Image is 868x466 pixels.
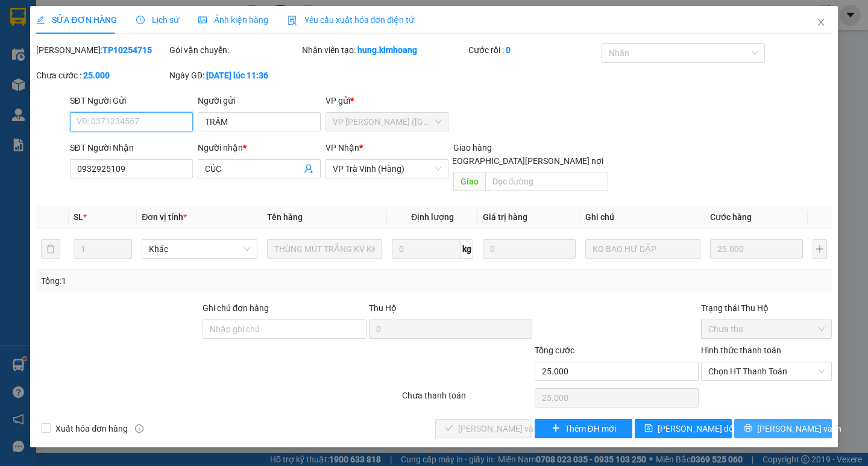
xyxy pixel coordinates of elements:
[565,422,616,435] span: Thêm ĐH mới
[744,424,752,433] span: printer
[439,154,608,168] span: [GEOGRAPHIC_DATA][PERSON_NAME] nơi
[708,362,825,380] span: Chọn HT Thanh Toán
[302,43,466,57] div: Nhân viên tạo:
[435,419,532,438] button: check[PERSON_NAME] và [PERSON_NAME] hàng
[701,345,781,355] label: Hình thức thanh toán
[453,172,485,191] span: Giao
[31,78,104,90] span: KO BAO HƯ DẬP
[5,65,137,77] span: 0989202329 -
[169,43,300,57] div: Gói vận chuyển:
[506,45,511,55] b: 0
[535,419,632,438] button: plusThêm ĐH mới
[333,160,441,178] span: VP Trà Vinh (Hàng)
[585,239,700,259] input: Ghi Chú
[580,206,705,229] th: Ghi chú
[41,274,336,288] div: Tổng: 1
[325,94,448,107] div: VP gửi
[734,419,831,438] button: printer[PERSON_NAME] và In
[5,24,176,46] p: GỬI:
[461,239,473,259] span: kg
[453,143,492,153] span: Giao hàng
[198,141,321,154] div: Người nhận
[206,71,268,80] b: [DATE] lúc 11:36
[40,7,140,18] strong: BIÊN NHẬN GỬI HÀNG
[333,113,441,131] span: VP Trần Phú (Hàng)
[198,16,207,24] span: picture
[136,15,179,25] span: Lịch sử
[813,239,827,259] button: plus
[5,78,104,90] span: GIAO:
[535,345,574,355] span: Tổng cước
[288,16,297,25] img: icon
[41,239,60,259] button: delete
[36,16,45,24] span: edit
[51,422,133,435] span: Xuất hóa đơn hàng
[485,172,608,191] input: Dọc đường
[411,212,454,222] span: Định lượng
[658,422,735,435] span: [PERSON_NAME] đổi
[635,419,732,438] button: save[PERSON_NAME] đổi
[135,424,143,433] span: info-circle
[401,389,534,410] div: Chưa thanh toán
[325,143,359,153] span: VP Nhận
[74,212,83,222] span: SL
[83,71,110,80] b: 25.000
[267,239,382,259] input: VD: Bàn, Ghế
[710,212,752,222] span: Cước hàng
[288,15,415,25] span: Yêu cầu xuất hóa đơn điện tử
[5,24,112,46] span: VP [PERSON_NAME] ([GEOGRAPHIC_DATA]) -
[149,240,250,258] span: Khác
[36,15,116,25] span: SỬA ĐƠN HÀNG
[203,303,269,313] label: Ghi chú đơn hàng
[710,239,803,259] input: 0
[552,424,560,433] span: plus
[468,43,599,57] div: Cước rồi :
[198,94,321,107] div: Người gửi
[36,69,167,82] div: Chưa cước :
[304,164,313,174] span: user-add
[483,212,527,222] span: Giá trị hàng
[142,212,187,222] span: Đơn vị tính
[357,45,417,55] b: hung.kimhoang
[804,6,838,40] button: Close
[369,303,397,313] span: Thu Hộ
[701,301,832,315] div: Trạng thái Thu Hộ
[708,320,825,338] span: Chưa thu
[70,94,193,107] div: SĐT Người Gửi
[816,17,826,27] span: close
[203,320,366,339] input: Ghi chú đơn hàng
[267,212,303,222] span: Tên hàng
[102,45,152,55] b: TP10254715
[757,422,841,435] span: [PERSON_NAME] và In
[70,141,193,154] div: SĐT Người Nhận
[36,43,167,57] div: [PERSON_NAME]:
[34,52,117,63] span: VP Trà Vinh (Hàng)
[198,15,268,25] span: Ảnh kiện hàng
[644,424,653,433] span: save
[5,52,176,63] p: NHẬN:
[483,239,576,259] input: 0
[136,16,145,24] span: clock-circle
[64,65,137,77] span: [PERSON_NAME]
[169,69,300,82] div: Ngày GD:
